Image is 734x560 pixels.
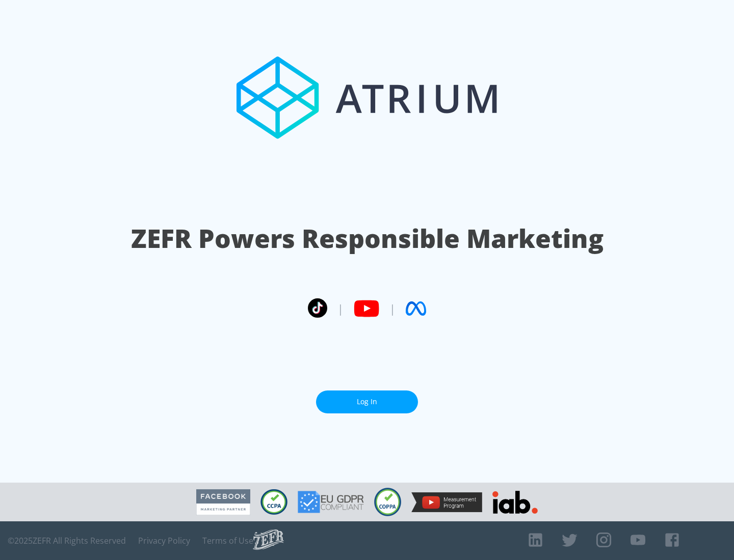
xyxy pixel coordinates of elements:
a: Privacy Policy [138,536,190,546]
span: | [337,301,344,316]
img: CCPA Compliant [260,489,287,515]
span: | [389,301,396,316]
img: COPPA Compliant [374,488,401,516]
img: Facebook Marketing Partner [196,489,250,515]
a: Terms of Use [202,536,253,546]
img: YouTube Measurement Program [411,492,482,512]
img: GDPR Compliant [298,491,364,513]
img: IAB [492,491,538,514]
h1: ZEFR Powers Responsible Marketing [131,221,604,256]
a: Log In [316,390,418,413]
span: © 2025 ZEFR All Rights Reserved [8,536,126,546]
